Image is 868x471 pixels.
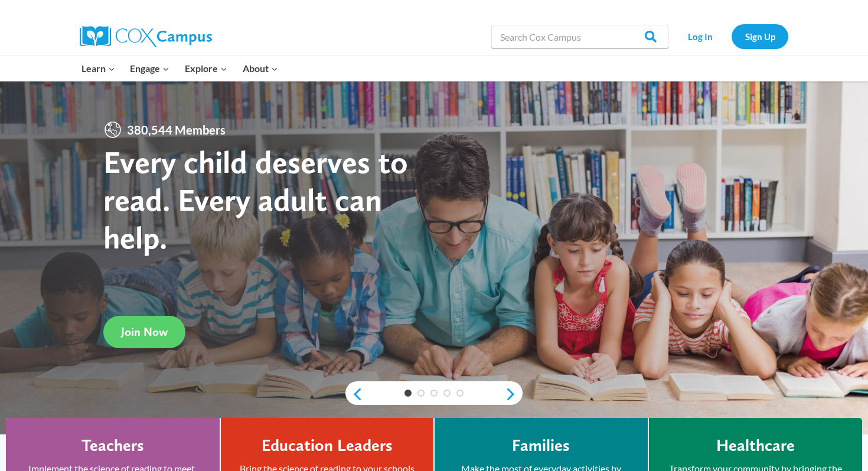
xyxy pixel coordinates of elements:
a: 1 [404,390,412,397]
input: Search Cox Campus [491,25,668,48]
a: 4 [443,390,451,397]
a: 2 [417,390,425,397]
div: content slider buttons [345,382,523,406]
h4: Healthcare [716,436,795,456]
a: 5 [456,390,464,397]
a: Sign Up [732,24,788,48]
h4: Teachers [81,436,144,456]
span: 380,544 Members [122,120,230,139]
span: Join Now [121,325,168,339]
a: Log In [674,24,726,48]
nav: Secondary Navigation [674,24,788,48]
span: Learn [81,61,115,76]
a: 3 [430,390,438,397]
h4: Families [512,436,570,456]
h4: Education Leaders [262,436,393,456]
strong: Every child deserves to read. Every adult can help. [103,143,408,256]
img: Cox Campus [80,26,212,47]
a: next [505,387,523,401]
a: Join Now [103,316,185,348]
span: About [243,61,278,76]
a: previous [345,387,363,401]
span: Explore [185,61,227,76]
span: Engage [130,61,169,76]
nav: Primary Navigation [74,56,285,81]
